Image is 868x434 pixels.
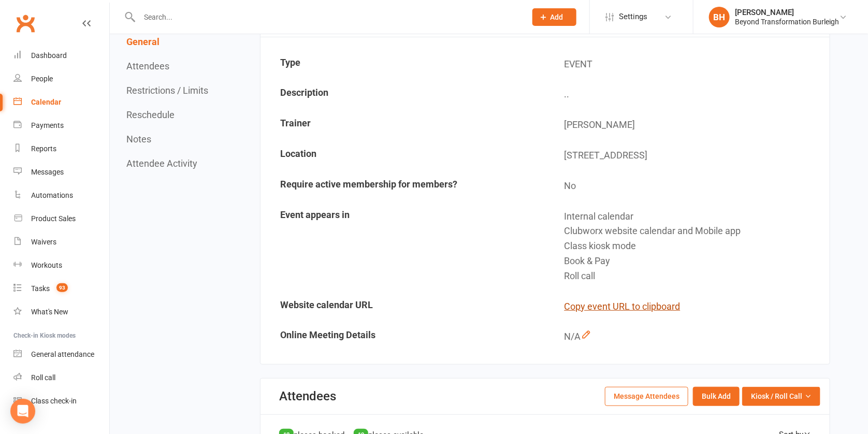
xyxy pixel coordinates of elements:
[565,209,822,224] div: Internal calendar
[31,98,61,106] div: Calendar
[136,10,519,24] input: Search...
[546,171,829,201] td: No
[13,300,109,324] a: What's New
[31,308,68,316] div: What's New
[546,141,829,170] td: [STREET_ADDRESS]
[31,284,50,293] div: Tasks
[565,269,822,284] div: Roll call
[605,387,688,406] button: Message Attendees
[31,350,94,358] div: General attendance
[532,8,576,26] button: Add
[31,397,77,405] div: Class check-in
[12,10,38,36] a: Clubworx
[565,224,822,239] div: Clubworx website calendar and Mobile app
[126,36,160,47] button: General
[126,85,208,96] button: Restrictions / Limits
[31,261,62,269] div: Workouts
[546,110,829,140] td: [PERSON_NAME]
[751,390,802,402] span: Kiosk / Roll Call
[565,299,681,314] button: Copy event URL to clipboard
[31,121,64,129] div: Payments
[31,214,76,223] div: Product Sales
[10,399,35,424] div: Open Intercom Messenger
[619,5,647,28] span: Settings
[262,110,545,140] td: Trainer
[31,144,56,153] div: Reports
[31,191,73,199] div: Automations
[709,7,730,27] div: BH
[262,80,545,109] td: Description
[13,389,109,413] a: Class kiosk mode
[126,158,197,169] button: Attendee Activity
[31,75,53,83] div: People
[31,168,64,176] div: Messages
[13,91,109,114] a: Calendar
[13,114,109,137] a: Payments
[31,51,67,60] div: Dashboard
[13,137,109,161] a: Reports
[279,389,336,403] div: Attendees
[126,109,175,120] button: Reschedule
[262,171,545,201] td: Require active membership for members?
[742,387,820,406] button: Kiosk / Roll Call
[13,207,109,230] a: Product Sales
[13,254,109,277] a: Workouts
[262,322,545,352] td: Online Meeting Details
[565,254,822,269] div: Book & Pay
[13,161,109,184] a: Messages
[13,67,109,91] a: People
[262,50,545,79] td: Type
[13,366,109,389] a: Roll call
[56,283,68,292] span: 93
[13,230,109,254] a: Waivers
[262,292,545,322] td: Website calendar URL
[13,343,109,366] a: General attendance kiosk mode
[565,329,822,344] div: N/A
[31,238,56,246] div: Waivers
[126,61,169,71] button: Attendees
[262,141,545,170] td: Location
[546,50,829,79] td: EVENT
[13,184,109,207] a: Automations
[551,13,563,21] span: Add
[13,277,109,300] a: Tasks 93
[735,8,839,17] div: [PERSON_NAME]
[13,44,109,67] a: Dashboard
[735,17,839,26] div: Beyond Transformation Burleigh
[126,134,151,144] button: Notes
[693,387,740,406] button: Bulk Add
[546,80,829,109] td: ..
[262,202,545,291] td: Event appears in
[565,239,822,254] div: Class kiosk mode
[31,373,55,382] div: Roll call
